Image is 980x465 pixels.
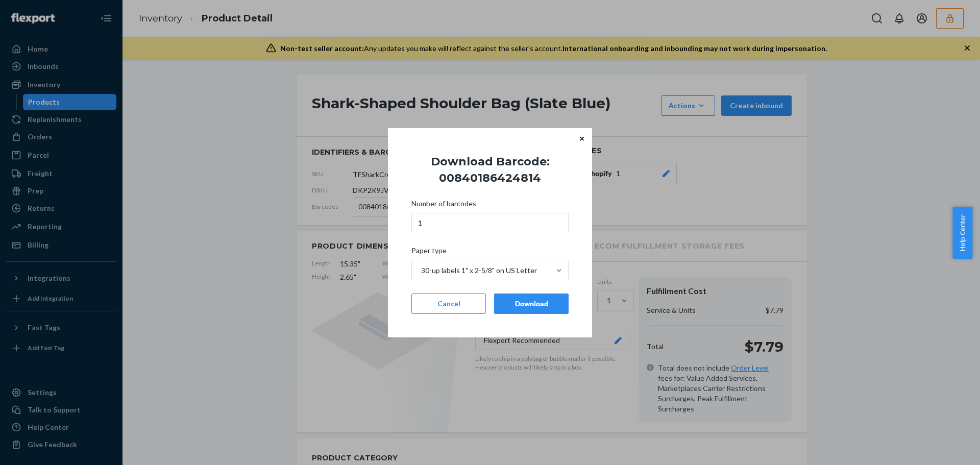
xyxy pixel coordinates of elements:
[411,293,486,314] button: Cancel
[577,133,587,144] button: Close
[411,213,569,233] input: Number of barcodes
[403,154,577,186] h1: Download Barcode: 00840186424814
[411,199,476,213] span: Number of barcodes
[420,265,421,276] input: Paper type30-up labels 1" x 2-5/8" on US Letter
[411,246,447,260] span: Paper type
[503,299,560,309] div: Download
[494,293,569,314] button: Download
[421,265,537,276] div: 30-up labels 1" x 2-5/8" on US Letter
